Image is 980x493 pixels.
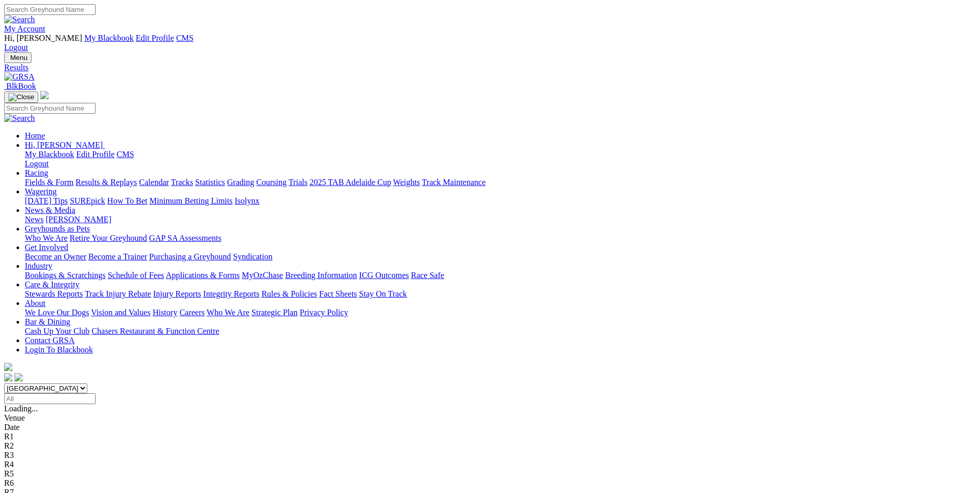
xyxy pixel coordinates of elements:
a: About [25,299,45,307]
a: Coursing [256,178,287,187]
a: Cash Up Your Club [25,327,89,335]
a: [DATE] Tips [25,196,68,205]
a: Hi, [PERSON_NAME] [25,141,105,149]
a: Careers [179,308,205,317]
img: Search [4,114,35,123]
img: facebook.svg [4,373,12,381]
div: Hi, [PERSON_NAME] [25,150,976,168]
a: CMS [117,150,134,159]
a: News & Media [25,206,75,214]
a: Injury Reports [153,289,201,298]
div: R4 [4,460,976,469]
a: Fact Sheets [319,289,357,298]
input: Search [4,103,96,114]
img: twitter.svg [14,373,23,381]
a: Track Injury Rebate [85,289,151,298]
a: Weights [393,178,420,187]
a: Bookings & Scratchings [25,271,105,280]
a: Breeding Information [285,271,357,280]
a: Contact GRSA [25,336,74,345]
a: Get Involved [25,243,68,252]
a: Tracks [171,178,193,187]
a: News [25,215,43,224]
div: Greyhounds as Pets [25,234,976,243]
a: Privacy Policy [300,308,348,317]
div: Venue [4,413,976,423]
a: Greyhounds as Pets [25,224,90,233]
a: Bar & Dining [25,317,70,326]
a: Become an Owner [25,252,86,261]
a: History [152,308,177,317]
a: How To Bet [107,196,148,205]
div: R3 [4,451,976,460]
a: My Blackbook [84,34,134,42]
a: Login To Blackbook [25,345,93,354]
div: Get Involved [25,252,976,261]
a: Home [25,131,45,140]
img: logo-grsa-white.png [40,91,49,99]
a: Become a Trainer [88,252,147,261]
a: Who We Are [25,234,68,242]
a: Chasers Restaurant & Function Centre [91,327,219,335]
a: Syndication [233,252,272,261]
a: 2025 TAB Adelaide Cup [309,178,391,187]
a: Fields & Form [25,178,73,187]
span: BlkBook [6,82,36,90]
a: Results & Replays [75,178,137,187]
a: ICG Outcomes [359,271,409,280]
a: Grading [227,178,254,187]
a: BlkBook [4,82,36,90]
a: Applications & Forms [166,271,240,280]
a: My Account [4,24,45,33]
a: MyOzChase [242,271,283,280]
a: Results [4,63,976,72]
button: Toggle navigation [4,91,38,103]
a: Purchasing a Greyhound [149,252,231,261]
a: Integrity Reports [203,289,259,298]
div: News & Media [25,215,976,224]
div: Bar & Dining [25,327,976,336]
a: Trials [288,178,307,187]
span: Hi, [PERSON_NAME] [25,141,103,149]
a: Wagering [25,187,57,196]
a: We Love Our Dogs [25,308,89,317]
div: About [25,308,976,317]
a: Industry [25,261,52,270]
a: Strategic Plan [252,308,298,317]
a: Rules & Policies [261,289,317,298]
a: Logout [25,159,49,168]
a: [PERSON_NAME] [45,215,111,224]
a: Minimum Betting Limits [149,196,232,205]
span: Hi, [PERSON_NAME] [4,34,82,42]
a: Stay On Track [359,289,407,298]
a: Calendar [139,178,169,187]
a: Racing [25,168,48,177]
a: Edit Profile [76,150,115,159]
a: My Blackbook [25,150,74,159]
a: Retire Your Greyhound [70,234,147,242]
div: Racing [25,178,976,187]
a: Who We Are [207,308,250,317]
span: Loading... [4,404,38,413]
img: GRSA [4,72,35,82]
a: Edit Profile [136,34,174,42]
input: Select date [4,393,96,404]
a: GAP SA Assessments [149,234,222,242]
span: Menu [10,54,27,61]
button: Toggle navigation [4,52,32,63]
a: Statistics [195,178,225,187]
a: Vision and Values [91,308,150,317]
a: Logout [4,43,28,52]
img: Search [4,15,35,24]
img: Close [8,93,34,101]
a: Stewards Reports [25,289,83,298]
a: Race Safe [411,271,444,280]
div: R1 [4,432,976,441]
div: Industry [25,271,976,280]
div: R5 [4,469,976,479]
a: Care & Integrity [25,280,80,289]
a: SUREpick [70,196,105,205]
a: Schedule of Fees [107,271,164,280]
div: Date [4,423,976,432]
